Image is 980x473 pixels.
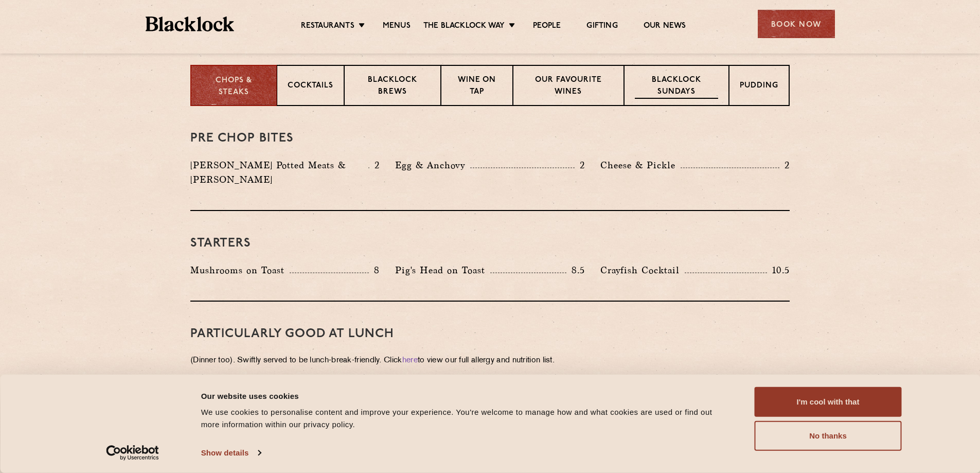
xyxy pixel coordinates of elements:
div: Book Now [758,10,835,38]
a: Our News [644,21,686,32]
p: Pig's Head on Toast [395,263,490,277]
a: People [533,21,561,32]
p: 2 [779,159,790,172]
p: Blacklock Sundays [635,75,718,99]
a: Usercentrics Cookiebot - opens in a new window [87,445,177,461]
button: No thanks [755,421,902,451]
p: 8.5 [566,264,585,277]
p: Blacklock Brews [355,75,430,99]
p: 2 [369,159,380,172]
p: Crayfish Cocktail [600,263,685,277]
p: Our favourite wines [524,75,613,99]
h3: PARTICULARLY GOOD AT LUNCH [190,327,790,341]
p: [PERSON_NAME] Potted Meats & [PERSON_NAME] [190,158,368,187]
h3: Starters [190,237,790,250]
a: here [402,357,418,364]
p: (Dinner too). Swiftly served to be lunch-break-friendly. Click to view our full allergy and nutri... [190,354,790,368]
p: Pudding [740,80,778,93]
img: BL_Textured_Logo-footer-cropped.svg [146,16,235,31]
p: Cocktails [288,80,333,93]
a: The Blacklock Way [423,21,505,32]
p: Wine on Tap [452,75,502,99]
p: 2 [575,159,585,172]
p: Cheese & Pickle [600,158,681,172]
div: Our website uses cookies [201,390,732,402]
a: Restaurants [301,21,354,32]
h3: Pre Chop Bites [190,132,790,145]
p: 10.5 [767,264,790,277]
button: I'm cool with that [755,387,902,417]
a: Gifting [586,21,617,32]
p: Egg & Anchovy [395,158,470,172]
p: 8 [369,264,380,277]
a: Menus [383,21,411,32]
p: Mushrooms on Toast [190,263,290,277]
a: Show details [201,445,261,461]
p: Chops & Steaks [202,75,266,98]
div: We use cookies to personalise content and improve your experience. You're welcome to manage how a... [201,406,732,431]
